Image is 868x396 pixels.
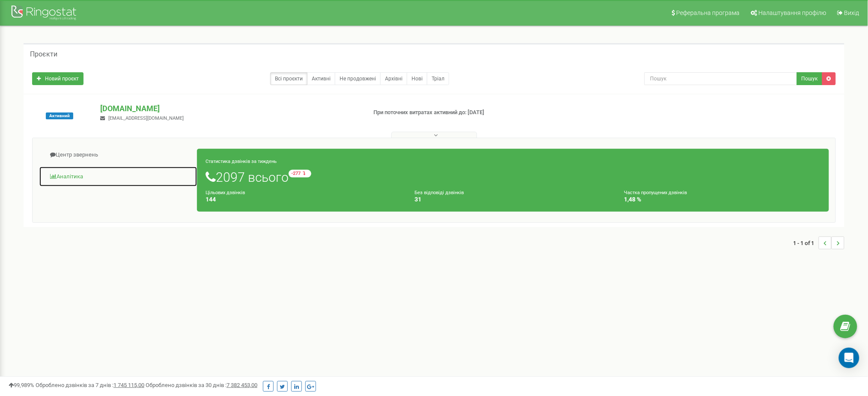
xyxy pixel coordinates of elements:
p: При поточних витратах активний до: [DATE] [374,109,565,117]
h4: 144 [206,196,402,203]
a: Аналiтика [39,166,197,187]
span: 99,989% [9,382,34,388]
a: Центр звернень [39,145,197,165]
u: 1 745 115,00 [113,382,144,388]
button: Пошук [797,72,823,85]
a: Всі проєкти [270,72,307,85]
small: Частка пропущених дзвінків [624,190,687,195]
a: Тріал [427,72,449,85]
span: Активний [46,112,73,119]
span: [EMAIL_ADDRESS][DOMAIN_NAME] [108,115,184,121]
a: Новий проєкт [32,72,84,85]
input: Пошук [644,72,797,85]
small: Без відповіді дзвінків [415,190,464,195]
h4: 1,48 % [624,196,820,203]
u: 7 382 453,00 [227,382,257,388]
small: -277 [289,170,311,177]
h4: 31 [415,196,611,203]
h1: 2097 всього [206,170,820,184]
a: Нові [407,72,427,85]
span: Вихід [844,9,859,16]
span: Оброблено дзвінків за 30 днів : [146,382,257,388]
p: [DOMAIN_NAME] [100,103,360,114]
h5: Проєкти [30,50,57,58]
a: Архівні [380,72,407,85]
span: Налаштування профілю [759,9,826,16]
small: Цільових дзвінків [206,190,245,195]
a: Не продовжені [335,72,381,85]
span: Реферальна програма [677,9,740,16]
span: Оброблено дзвінків за 7 днів : [36,382,144,388]
nav: ... [793,228,844,258]
small: Статистика дзвінків за тиждень [206,159,277,164]
a: Активні [307,72,335,85]
div: Open Intercom Messenger [839,348,859,368]
span: 1 - 1 of 1 [793,236,819,249]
